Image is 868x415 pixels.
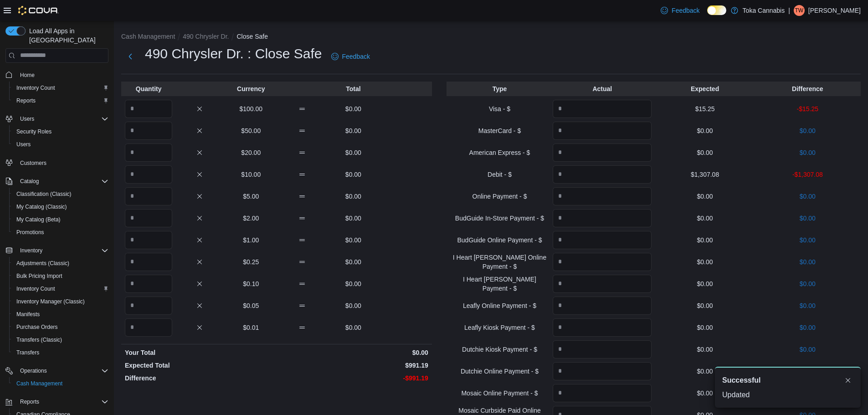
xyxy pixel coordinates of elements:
[16,113,108,124] span: Users
[450,367,549,376] p: Dutchie Online Payment - $
[553,84,652,93] p: Actual
[125,100,172,118] input: Quantity
[758,104,857,113] p: -$15.25
[9,94,112,107] button: Reports
[2,113,112,125] button: Users
[329,301,377,310] p: $0.00
[672,6,699,15] span: Feedback
[16,380,62,387] span: Cash Management
[655,301,754,310] p: $0.00
[13,82,59,93] a: Inventory Count
[655,236,754,245] p: $0.00
[125,187,172,205] input: Quantity
[13,309,108,320] span: Manifests
[553,231,652,249] input: Quantity
[553,165,652,184] input: Quantity
[13,95,39,106] a: Reports
[125,122,172,140] input: Quantity
[329,323,377,332] p: $0.00
[794,5,805,16] div: Ty Wilson
[13,139,34,150] a: Users
[758,170,857,179] p: -$1,307.08
[16,141,31,148] span: Users
[450,275,549,293] p: I Heart [PERSON_NAME] Payment - $
[329,170,377,179] p: $0.00
[227,192,275,201] p: $5.00
[20,72,35,79] span: Home
[125,374,275,383] p: Difference
[758,323,857,332] p: $0.00
[808,5,861,16] p: [PERSON_NAME]
[758,214,857,223] p: $0.00
[13,201,71,212] a: My Catalog (Classic)
[236,33,267,40] button: Close Safe
[16,311,40,318] span: Manifests
[20,398,39,405] span: Reports
[16,190,72,198] span: Classification (Classic)
[16,396,43,407] button: Reports
[20,247,42,254] span: Inventory
[9,82,112,94] button: Inventory Count
[2,364,112,377] button: Operations
[758,345,857,354] p: $0.00
[16,245,46,256] button: Inventory
[450,170,549,179] p: Debit - $
[278,361,428,370] p: $991.19
[13,214,108,225] span: My Catalog (Beta)
[2,244,112,257] button: Inventory
[13,309,43,320] a: Manifests
[16,349,39,356] span: Transfers
[450,126,549,135] p: MasterCard - $
[450,84,549,93] p: Type
[328,47,374,66] a: Feedback
[13,283,108,294] span: Inventory Count
[329,279,377,288] p: $0.00
[13,296,108,307] span: Inventory Manager (Classic)
[9,333,112,346] button: Transfers (Classic)
[16,113,38,124] button: Users
[2,175,112,188] button: Catalog
[121,47,139,66] button: Next
[743,5,785,16] p: Toka Cannabis
[16,336,62,343] span: Transfers (Classic)
[227,257,275,266] p: $0.25
[758,148,857,157] p: $0.00
[655,323,754,332] p: $0.00
[758,84,857,93] p: Difference
[655,279,754,288] p: $0.00
[125,84,172,93] p: Quantity
[13,378,66,389] a: Cash Management
[722,389,853,400] div: Updated
[655,192,754,201] p: $0.00
[13,95,108,106] span: Reports
[553,143,652,162] input: Quantity
[9,125,112,138] button: Security Roles
[450,104,549,113] p: Visa - $
[13,322,62,333] a: Purchase Orders
[9,226,112,239] button: Promotions
[16,365,51,376] button: Operations
[16,84,55,92] span: Inventory Count
[16,97,36,104] span: Reports
[13,334,108,345] span: Transfers (Classic)
[13,214,64,225] a: My Catalog (Beta)
[13,189,75,200] a: Classification (Classic)
[16,298,85,305] span: Inventory Manager (Classic)
[450,345,549,354] p: Dutchie Kiosk Payment - $
[26,26,108,45] span: Load All Apps in [GEOGRAPHIC_DATA]
[655,84,754,93] p: Expected
[125,209,172,227] input: Quantity
[20,367,47,374] span: Operations
[16,272,62,280] span: Bulk Pricing Import
[758,126,857,135] p: $0.00
[329,84,377,93] p: Total
[9,282,112,295] button: Inventory Count
[13,126,108,137] span: Security Roles
[9,200,112,213] button: My Catalog (Classic)
[842,375,853,386] button: Dismiss toast
[329,148,377,157] p: $0.00
[125,231,172,249] input: Quantity
[13,271,108,282] span: Bulk Pricing Import
[227,84,275,93] p: Currency
[655,104,754,113] p: $15.25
